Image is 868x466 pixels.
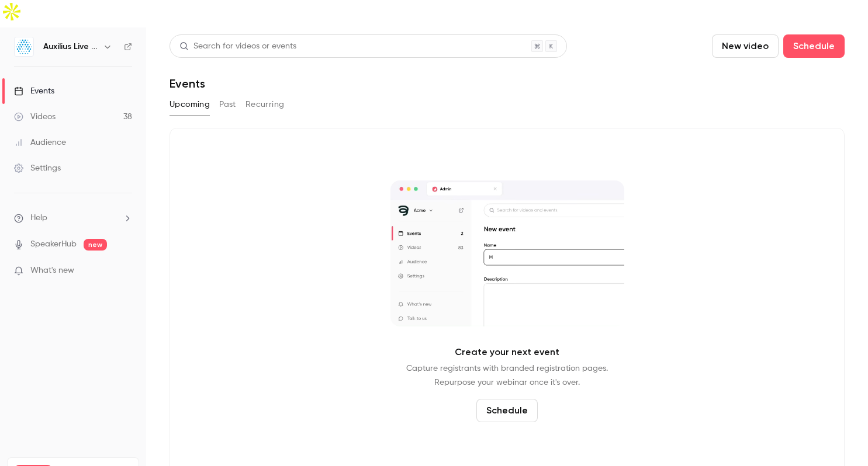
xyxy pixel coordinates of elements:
[170,95,210,114] button: Upcoming
[455,345,559,359] p: Create your next event
[14,111,56,123] div: Videos
[30,212,47,224] span: Help
[30,238,77,251] a: SpeakerHub
[14,137,66,148] div: Audience
[219,95,236,114] button: Past
[14,212,132,224] li: help-dropdown-opener
[245,95,285,114] button: Recurring
[84,239,107,251] span: new
[15,37,33,56] img: Auxilius Live Sessions
[406,361,608,390] p: Capture registrants with branded registration pages. Repurpose your webinar once it's over.
[476,399,538,422] button: Schedule
[43,41,98,53] h6: Auxilius Live Sessions
[712,34,779,58] button: New video
[14,85,54,97] div: Events
[170,76,205,91] h1: Events
[783,34,845,58] button: Schedule
[14,162,61,174] div: Settings
[179,40,296,53] div: Search for videos or events
[30,265,74,277] span: What's new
